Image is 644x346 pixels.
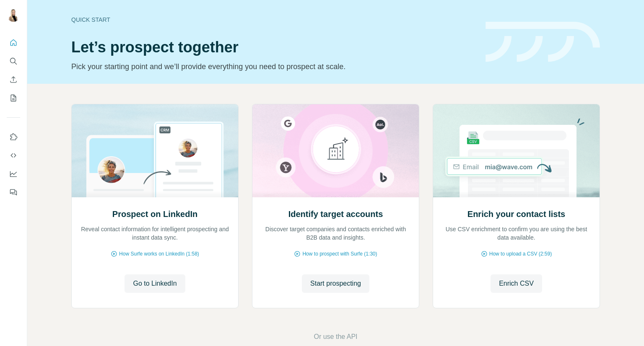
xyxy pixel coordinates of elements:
h1: Let’s prospect together [71,39,475,56]
img: banner [486,22,600,62]
button: Go to LinkedIn [125,274,185,293]
button: Quick start [7,35,20,50]
button: My lists [7,90,20,106]
img: Enrich your contact lists [433,104,600,197]
button: Use Surfe API [7,148,20,163]
img: Identify target accounts [252,104,419,197]
h2: Identify target accounts [288,208,383,220]
button: Dashboard [7,166,20,181]
span: How to prospect with Surfe (1:30) [302,250,377,258]
img: Prospect on LinkedIn [71,104,239,197]
span: How Surfe works on LinkedIn (1:58) [119,250,199,258]
span: Go to LinkedIn [133,279,177,289]
p: Pick your starting point and we’ll provide everything you need to prospect at scale. [71,61,475,72]
h2: Prospect on LinkedIn [112,208,197,220]
span: Enrich CSV [499,279,534,289]
button: Search [7,54,20,69]
p: Reveal contact information for intelligent prospecting and instant data sync. [80,225,230,242]
span: Start prospecting [310,279,361,289]
div: Quick start [71,15,475,24]
button: Enrich CSV [7,72,20,87]
p: Use CSV enrichment to confirm you are using the best data available. [441,225,591,242]
button: Enrich CSV [491,274,542,293]
img: Avatar [7,8,20,22]
button: Use Surfe on LinkedIn [7,129,20,145]
p: Discover target companies and contacts enriched with B2B data and insights. [261,225,410,242]
span: How to upload a CSV (2:59) [489,250,552,258]
h2: Enrich your contact lists [467,208,565,220]
button: Start prospecting [302,274,369,293]
button: Or use the API [314,332,357,342]
button: Feedback [7,185,20,200]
